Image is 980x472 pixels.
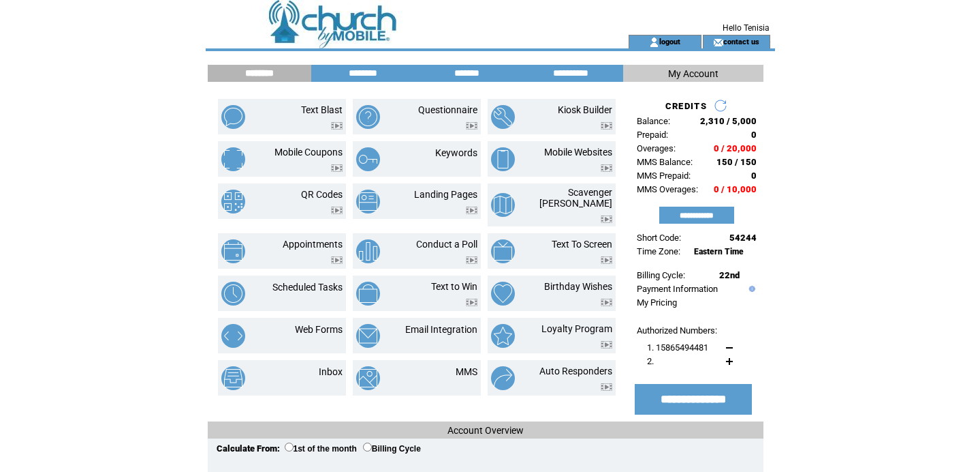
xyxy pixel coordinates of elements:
img: video.png [331,207,343,214]
a: Keywords [435,147,477,158]
span: Prepaid: [637,130,668,140]
img: account_icon.gif [649,37,659,48]
span: 1. 15865494481 [647,342,708,353]
a: Web Forms [295,324,343,335]
span: CREDITS [665,101,707,111]
img: kiosk-builder.png [491,105,515,129]
input: Billing Cycle [363,443,372,452]
span: Calculate From: [217,443,280,454]
a: Text Blast [301,104,343,115]
span: Overages: [637,143,676,153]
a: Conduct a Poll [416,239,477,250]
img: mobile-websites.png [491,147,515,171]
img: video.png [601,122,612,130]
img: video.png [466,122,477,130]
a: Text To Screen [552,239,612,250]
a: Inbox [319,366,343,377]
img: video.png [331,256,343,264]
a: Mobile Websites [544,147,612,158]
span: MMS Overages: [637,184,698,194]
a: Email Integration [405,324,477,335]
span: Short Code: [637,233,681,243]
img: contact_us_icon.gif [713,37,723,48]
span: MMS Prepaid: [637,171,691,181]
span: Balance: [637,116,670,126]
a: My Pricing [637,297,677,308]
img: appointments.png [221,239,245,263]
span: 150 / 150 [716,157,757,167]
a: QR Codes [301,189,343,200]
a: Scheduled Tasks [272,282,343,293]
img: scheduled-tasks.png [221,282,245,306]
a: Questionnaire [418,104,477,115]
img: keywords.png [356,147,380,171]
span: 22nd [719,270,740,280]
img: video.png [601,341,612,349]
span: 0 / 10,000 [714,184,757,194]
a: Text to Win [431,281,477,292]
a: Payment Information [637,284,718,294]
span: 2. [647,356,654,366]
label: 1st of the month [285,444,357,454]
input: 1st of the month [285,443,294,452]
img: loyalty-program.png [491,324,515,348]
span: Eastern Time [694,247,744,256]
img: mobile-coupons.png [221,147,245,171]
img: video.png [331,122,343,130]
span: 0 [751,130,757,140]
img: text-blast.png [221,105,245,129]
img: text-to-win.png [356,282,380,306]
img: email-integration.png [356,324,380,348]
span: My Account [668,68,718,79]
img: video.png [466,256,477,264]
img: video.png [601,256,612,264]
span: Account Overview [447,425,524,436]
a: MMS [456,366,477,377]
a: Auto Responders [539,366,612,377]
a: Scavenger [PERSON_NAME] [539,187,612,209]
span: Authorized Numbers: [637,325,717,336]
img: mms.png [356,366,380,390]
img: birthday-wishes.png [491,282,515,306]
span: 2,310 / 5,000 [700,116,757,126]
img: scavenger-hunt.png [491,193,515,217]
span: MMS Balance: [637,157,693,167]
span: Hello Tenisia [723,23,770,33]
img: video.png [466,299,477,306]
img: video.png [601,216,612,223]
img: auto-responders.png [491,366,515,390]
img: video.png [601,299,612,306]
img: video.png [331,164,343,172]
a: Birthday Wishes [544,281,612,292]
a: Mobile Coupons [274,147,343,158]
a: logout [659,37,680,46]
img: help.gif [746,286,755,292]
a: Kiosk Builder [558,104,612,115]
a: Landing Pages [414,189,477,200]
label: Billing Cycle [363,444,421,454]
span: 0 [751,171,757,181]
img: video.png [601,383,612,391]
img: video.png [466,207,477,214]
img: qr-codes.png [221,190,245,213]
img: landing-pages.png [356,190,380,213]
span: Billing Cycle: [637,270,685,280]
span: 54244 [729,233,757,243]
a: contact us [723,37,759,46]
img: conduct-a-poll.png [356,239,380,263]
span: Time Zone: [637,246,680,256]
img: video.png [601,164,612,172]
img: text-to-screen.png [491,239,515,263]
img: inbox.png [221,366,245,390]
a: Appointments [283,239,343,250]
img: questionnaire.png [356,105,380,129]
img: web-forms.png [221,324,245,348]
span: 0 / 20,000 [714,143,757,153]
a: Loyalty Program [541,323,612,334]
